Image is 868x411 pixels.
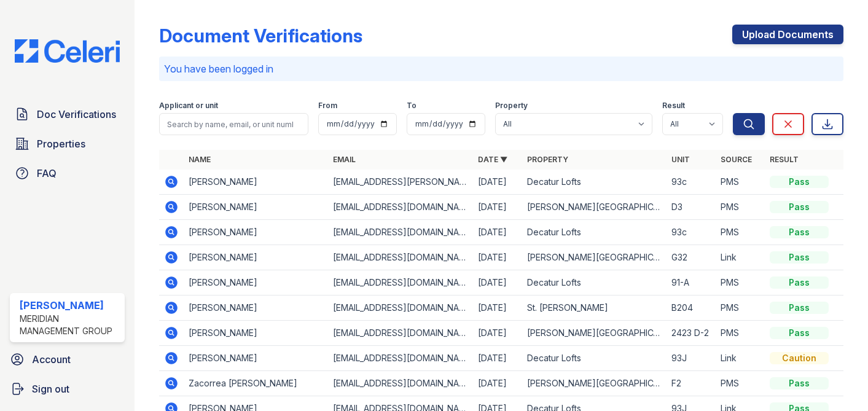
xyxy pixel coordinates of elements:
td: PMS [716,220,765,245]
td: [DATE] [473,321,522,346]
img: CE_Logo_Blue-a8612792a0a2168367f1c8372b55b34899dd931a85d93a1a3d3e32e68fde9ad4.png [5,39,130,63]
span: Sign out [32,382,69,396]
td: [EMAIL_ADDRESS][DOMAIN_NAME] [328,296,472,321]
a: Doc Verifications [10,102,125,127]
iframe: chat widget [816,362,856,399]
div: Pass [770,276,829,289]
label: Applicant or unit [159,101,218,111]
td: [EMAIL_ADDRESS][PERSON_NAME][DOMAIN_NAME] [328,170,472,195]
td: Link [716,245,765,270]
td: 93c [667,220,716,245]
td: [PERSON_NAME][GEOGRAPHIC_DATA] [522,195,667,220]
td: [PERSON_NAME] [184,270,328,296]
td: PMS [716,195,765,220]
td: [DATE] [473,346,522,371]
td: 93c [667,170,716,195]
td: 2423 D-2 [667,321,716,346]
div: Meridian Management Group [20,313,120,337]
div: Caution [770,352,829,364]
span: Account [32,352,71,367]
td: [DATE] [473,371,522,396]
td: Decatur Lofts [522,270,667,296]
span: Properties [37,136,85,151]
td: B204 [667,296,716,321]
label: Result [662,101,685,111]
td: [PERSON_NAME] [184,220,328,245]
td: [PERSON_NAME] [184,346,328,371]
p: You have been logged in [164,61,839,76]
td: PMS [716,270,765,296]
div: [PERSON_NAME] [20,298,120,313]
td: G32 [667,245,716,270]
span: FAQ [37,166,57,181]
td: [EMAIL_ADDRESS][DOMAIN_NAME] [328,220,472,245]
label: To [407,101,416,111]
td: [DATE] [473,220,522,245]
td: [PERSON_NAME] [184,195,328,220]
td: D3 [667,195,716,220]
td: PMS [716,371,765,396]
td: Link [716,346,765,371]
label: From [318,101,337,111]
a: Account [5,347,130,372]
td: [PERSON_NAME] [184,296,328,321]
td: [EMAIL_ADDRESS][DOMAIN_NAME] [328,270,472,296]
td: Decatur Lofts [522,346,667,371]
td: [EMAIL_ADDRESS][DOMAIN_NAME] [328,371,472,396]
a: Upload Documents [732,25,843,44]
div: Pass [770,377,829,389]
div: Pass [770,327,829,339]
td: [PERSON_NAME][GEOGRAPHIC_DATA] [522,321,667,346]
a: Date ▼ [478,155,507,164]
div: Pass [770,302,829,314]
a: FAQ [10,161,125,186]
td: Zacorrea [PERSON_NAME] [184,371,328,396]
td: St. [PERSON_NAME] [522,296,667,321]
a: Property [527,155,568,164]
td: F2 [667,371,716,396]
td: [PERSON_NAME] [184,245,328,270]
td: [DATE] [473,245,522,270]
td: [EMAIL_ADDRESS][DOMAIN_NAME] [328,245,472,270]
a: Name [189,155,211,164]
label: Property [495,101,528,111]
td: [EMAIL_ADDRESS][DOMAIN_NAME] [328,195,472,220]
a: Result [770,155,799,164]
td: [PERSON_NAME] [184,321,328,346]
td: 91-A [667,270,716,296]
td: [DATE] [473,270,522,296]
td: PMS [716,296,765,321]
a: Email [333,155,356,164]
a: Source [721,155,752,164]
span: Doc Verifications [37,107,116,122]
a: Properties [10,131,125,156]
td: [PERSON_NAME][GEOGRAPHIC_DATA] [522,371,667,396]
div: Pass [770,226,829,238]
td: PMS [716,170,765,195]
input: Search by name, email, or unit number [159,113,308,135]
td: [EMAIL_ADDRESS][DOMAIN_NAME] [328,346,472,371]
div: Document Verifications [159,25,362,47]
td: 93J [667,346,716,371]
div: Pass [770,251,829,264]
td: Decatur Lofts [522,170,667,195]
td: [PERSON_NAME][GEOGRAPHIC_DATA] [522,245,667,270]
td: PMS [716,321,765,346]
a: Sign out [5,377,130,401]
td: [EMAIL_ADDRESS][DOMAIN_NAME] [328,321,472,346]
td: Decatur Lofts [522,220,667,245]
td: [DATE] [473,170,522,195]
td: [DATE] [473,195,522,220]
td: [PERSON_NAME] [184,170,328,195]
a: Unit [671,155,690,164]
div: Pass [770,176,829,188]
div: Pass [770,201,829,213]
td: [DATE] [473,296,522,321]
